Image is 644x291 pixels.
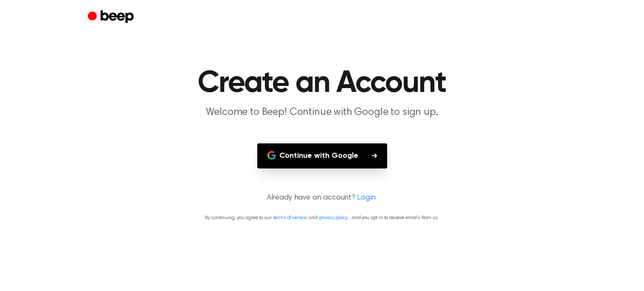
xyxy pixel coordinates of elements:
a: terms of service [273,215,307,220]
button: Continue with Google [257,143,387,168]
h1: Create an Account [105,68,540,99]
a: privacy policy [319,215,348,220]
a: Login [357,192,376,204]
p: Already have an account? [10,192,634,204]
p: Welcome to Beep! Continue with Google to sign up. [159,106,485,120]
p: By continuing, you agree to our and , and you opt in to receive emails from us. [10,214,634,222]
a: Beep [88,9,136,26]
